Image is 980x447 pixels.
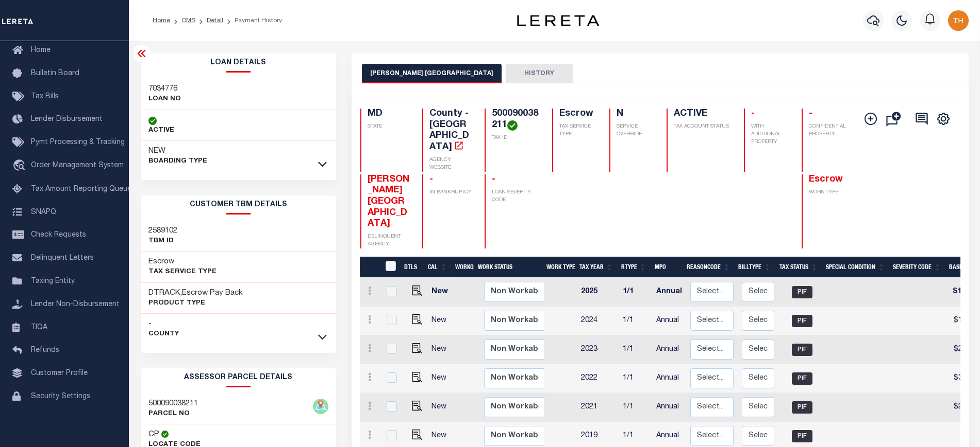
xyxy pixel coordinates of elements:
[148,409,198,419] p: PARCEL NO
[148,430,159,440] h3: CP
[652,278,686,307] td: Annual
[751,109,755,118] span: -
[652,335,686,364] td: Annual
[492,175,495,184] span: -
[148,226,177,236] h3: 2589102
[751,123,789,146] p: WITH ADDITIONAL PROPERTY
[619,307,652,335] td: 1/1
[148,257,217,267] h3: Escrow
[792,372,812,385] span: PIF
[31,139,125,146] span: Pymt Processing & Tracking
[148,156,207,167] p: BOARDING TYPE
[822,257,889,278] th: Special Condition: activate to sort column ascending
[577,278,619,307] td: 2025
[379,257,401,278] th: &nbsp;
[617,257,651,278] th: RType: activate to sort column ascending
[577,393,619,422] td: 2021
[619,364,652,393] td: 1/1
[360,257,379,278] th: &nbsp;&nbsp;&nbsp;&nbsp;&nbsp;&nbsp;&nbsp;&nbsp;&nbsp;&nbsp;
[809,175,843,184] span: Escrow
[506,64,573,83] button: HISTORY
[148,399,198,409] h3: 500090038211
[559,109,597,120] h4: Escrow
[492,189,540,204] p: LOAN SEVERITY CODE
[207,17,223,24] a: Detail
[148,236,177,246] p: TBM ID
[148,298,243,309] p: Product Type
[651,257,683,278] th: MPO
[31,70,79,77] span: Bulletin Board
[652,364,686,393] td: Annual
[734,257,775,278] th: BillType: activate to sort column ascending
[674,109,732,120] h4: ACTIVE
[542,257,575,278] th: Work Type
[683,257,734,278] th: ReasonCode: activate to sort column ascending
[31,93,59,100] span: Tax Bills
[792,401,812,414] span: PIF
[948,10,969,31] img: svg+xml;base64,PHN2ZyB4bWxucz0iaHR0cDovL3d3dy53My5vcmcvMjAwMC9zdmciIHBvaW50ZXItZXZlbnRzPSJub25lIi...
[792,315,812,327] span: PIF
[148,319,179,329] h3: -
[148,288,243,298] h3: DTRACK,Escrow Pay Back
[619,393,652,422] td: 1/1
[153,17,170,24] a: Home
[559,123,597,138] p: TAX SERVICE TYPE
[617,123,654,138] p: SERVICE OVERRIDE
[368,233,410,248] p: DELINQUENT AGENCY
[492,109,540,131] h4: 500090038211
[31,278,75,285] span: Taxing Entity
[148,126,174,136] p: ACTIVE
[181,17,195,24] a: OMS
[400,257,424,278] th: DTLS
[674,123,732,131] p: TAX ACCOUNT STATUS
[148,84,181,94] h3: 7034776
[31,186,131,193] span: Tax Amount Reporting Queue
[368,109,410,120] h4: MD
[792,430,812,442] span: PIF
[31,393,90,400] span: Security Settings
[141,53,336,73] h2: Loan Details
[148,146,207,156] h3: NEW
[429,156,472,172] p: AGENCY WEBSITE
[889,257,945,278] th: Severity Code: activate to sort column ascending
[577,307,619,335] td: 2024
[31,47,51,54] span: Home
[652,307,686,335] td: Annual
[31,301,120,308] span: Lender Non-Disbursement
[427,364,456,393] td: New
[31,162,124,169] span: Order Management System
[577,364,619,393] td: 2022
[492,134,540,142] p: TAX ID
[12,159,29,173] i: travel_explore
[31,231,86,239] span: Check Requests
[517,15,600,26] img: logo-dark.svg
[362,64,502,83] button: [PERSON_NAME] [GEOGRAPHIC_DATA]
[31,116,103,123] span: Lender Disbursement
[31,370,88,377] span: Customer Profile
[792,286,812,298] span: PIF
[652,393,686,422] td: Annual
[31,324,47,331] span: TIQA
[429,109,472,153] h4: County - [GEOGRAPHIC_DATA]
[429,175,433,184] span: -
[427,278,456,307] td: New
[141,368,336,387] h2: ASSESSOR PARCEL DETAILS
[148,267,217,277] p: Tax Service Type
[424,257,451,278] th: CAL: activate to sort column ascending
[141,195,336,214] h2: CUSTOMER TBM DETAILS
[619,335,652,364] td: 1/1
[619,278,652,307] td: 1/1
[429,189,472,196] p: IN BANKRUPTCY
[427,393,456,422] td: New
[31,347,59,354] span: Refunds
[809,123,852,138] p: CONFIDENTIAL PROPERTY
[577,335,619,364] td: 2023
[451,257,474,278] th: WorkQ
[617,109,654,120] h4: N
[775,257,822,278] th: Tax Status: activate to sort column ascending
[368,175,409,228] span: [PERSON_NAME] [GEOGRAPHIC_DATA]
[792,344,812,356] span: PIF
[31,255,94,262] span: Delinquent Letters
[809,109,812,118] span: -
[809,189,852,196] p: WORK TYPE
